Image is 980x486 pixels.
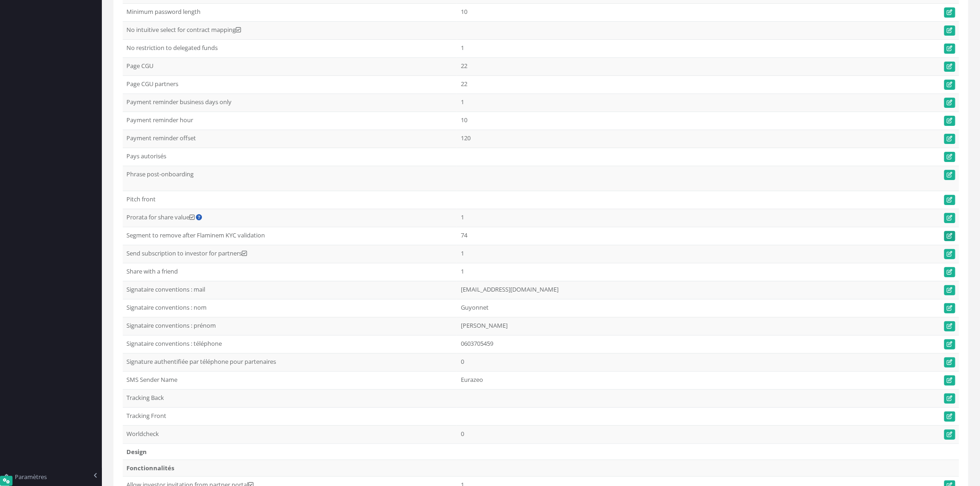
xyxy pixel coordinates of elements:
[457,112,941,130] td: 10
[189,214,195,220] i: Booléen
[236,27,241,33] i: Booléen
[457,317,941,335] td: [PERSON_NAME]
[457,371,941,389] td: Eurazeo
[457,281,941,299] td: [EMAIL_ADDRESS][DOMAIN_NAME]
[123,317,457,335] td: Signataire conventions : prénom
[123,407,457,425] td: Tracking Front
[123,353,457,371] td: Signature authentifiée par téléphone pour partenaires
[123,93,457,112] td: Payment reminder business days only
[123,335,457,353] td: Signataire conventions : téléphone
[15,473,47,481] span: Paramètres
[123,227,457,245] td: Segment to remove after Flaminem KYC validation
[123,371,457,389] td: SMS Sender Name
[457,39,941,57] td: 1
[457,57,941,75] td: 22
[123,263,457,281] td: Share with a friend
[123,281,457,299] td: Signataire conventions : mail
[123,130,457,148] td: Payment reminder offset
[123,39,457,57] td: No restriction to delegated funds
[123,299,457,317] td: Signataire conventions : nom
[457,3,941,21] td: 10
[123,57,457,75] td: Page CGU
[123,191,457,209] td: Pitch front
[123,21,457,39] td: No intuitive select for contract mapping
[123,389,457,407] td: Tracking Back
[123,148,457,166] td: Pays autorisés
[126,464,174,472] strong: Fonctionnalités
[457,299,941,317] td: Guyonnet
[457,425,941,443] td: 0
[126,448,147,456] strong: Design
[457,93,941,112] td: 1
[457,227,941,245] td: 74
[457,130,941,148] td: 120
[457,245,941,263] td: 1
[457,335,941,353] td: 0603705459
[123,425,457,443] td: Worldcheck
[123,112,457,130] td: Payment reminder hour
[123,3,457,21] td: Minimum password length
[457,353,941,371] td: 0
[457,75,941,93] td: 22
[123,75,457,93] td: Page CGU partners
[242,250,247,256] i: Booléen
[123,166,457,191] td: Phrase post-onboarding
[457,263,941,281] td: 1
[123,245,457,263] td: Send subscription to investor for partners
[123,209,457,227] td: Prorata for share value
[457,209,941,227] td: 1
